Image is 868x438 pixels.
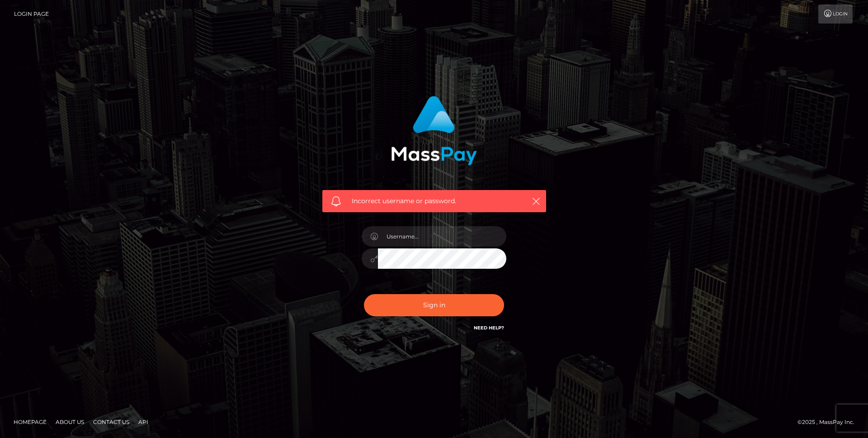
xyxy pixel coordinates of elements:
a: API [135,415,152,429]
input: Username... [378,226,506,247]
a: Login [818,5,853,24]
a: Need Help? [474,325,504,331]
a: Contact Us [90,415,133,429]
a: Homepage [10,415,50,429]
a: About Us [52,415,88,429]
button: Sign in [364,294,504,316]
a: Login Page [14,5,49,24]
div: © 2025 , MassPay Inc. [797,417,861,427]
span: Incorrect username or password. [352,196,517,206]
img: MassPay Login [391,96,477,165]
